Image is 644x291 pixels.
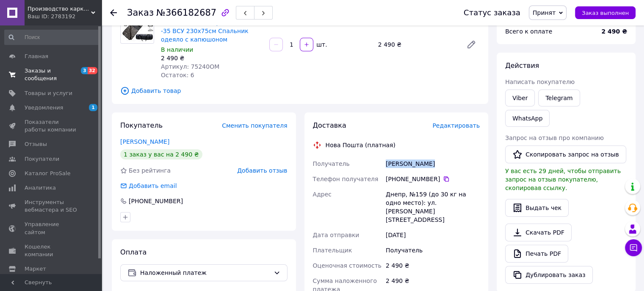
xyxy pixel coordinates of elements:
[25,184,56,192] span: Аналитика
[128,182,178,190] div: Добавить email
[119,182,178,190] div: Добавить email
[313,121,346,129] span: Доставка
[313,176,379,182] span: Телефон получателя
[25,199,78,214] span: Инструменты вебмастера и SEO
[505,145,626,163] button: Скопировать запрос на отзыв
[110,8,117,17] div: Вернуться назад
[384,187,481,227] div: Днепр, №159 (до 30 кг на одно место): ул. [PERSON_NAME][STREET_ADDRESS]
[464,8,520,17] div: Статус заказа
[25,140,47,148] span: Отзывы
[28,13,102,20] div: Ваш ID: 2783192
[161,63,219,70] span: Артикул: 75240ОМ
[601,28,627,35] b: 2 490 ₴
[156,8,216,18] span: №366182687
[129,167,171,174] span: Без рейтинга
[120,138,169,145] a: [PERSON_NAME]
[505,62,539,70] span: Действия
[314,40,328,49] div: шт.
[28,5,91,13] span: Производство каркасно-тентовых конструкций компания SuperTent
[140,268,270,277] span: Наложенный платеж
[582,10,629,16] span: Заказ выполнен
[323,141,398,149] div: Нова Пошта (платная)
[25,265,46,273] span: Маркет
[25,90,72,97] span: Товары и услуги
[505,266,593,284] button: Дублировать заказ
[222,122,287,129] span: Сменить покупателя
[625,239,642,256] button: Чат с покупателем
[463,36,480,53] a: Редактировать
[386,175,480,183] div: [PHONE_NUMBER]
[25,243,78,258] span: Кошелек компании
[313,232,359,238] span: Дата отправки
[575,6,636,19] button: Заказ выполнен
[161,46,193,53] span: В наличии
[161,54,263,62] div: 2 490 ₴
[127,8,154,18] span: Заказ
[505,224,572,241] a: Скачать PDF
[313,160,350,167] span: Получатель
[375,39,459,50] div: 2 490 ₴
[384,243,481,258] div: Получатель
[25,104,63,112] span: Уведомления
[505,110,550,127] a: WhatsApp
[237,167,287,174] span: Добавить отзыв
[161,11,255,43] a: Спальный мешок зимний военный водонепроницаемый -35 ВСУ 230х75см Спальник одеяло с капюшоном
[313,191,332,198] span: Адрес
[25,67,78,82] span: Заказы и сообщения
[25,170,70,177] span: Каталог ProSale
[25,118,78,134] span: Показатели работы компании
[505,78,575,85] span: Написать покупателю
[313,247,352,254] span: Плательщик
[25,221,78,236] span: Управление сайтом
[505,134,604,141] span: Запрос на отзыв про компанию
[120,248,146,256] span: Оплата
[120,86,480,95] span: Добавить товар
[538,90,580,106] a: Telegram
[533,9,556,16] span: Принят
[128,197,184,205] div: [PHONE_NUMBER]
[120,149,202,159] div: 1 заказ у вас на 2 490 ₴
[505,168,621,191] span: У вас есть 29 дней, чтобы отправить запрос на отзыв покупателю, скопировав ссылку.
[432,122,480,129] span: Редактировать
[25,155,59,163] span: Покупатели
[505,28,552,35] span: Всего к оплате
[88,67,97,74] span: 32
[384,258,481,273] div: 2 490 ₴
[161,72,194,78] span: Остаток: 6
[505,245,568,263] a: Печать PDF
[120,121,163,129] span: Покупатель
[384,156,481,171] div: [PERSON_NAME]
[89,104,97,111] span: 1
[505,199,569,217] button: Выдать чек
[505,90,535,106] a: Viber
[121,12,154,41] img: Спальный мешок зимний военный водонепроницаемый -35 ВСУ 230х75см Спальник одеяло с капюшоном
[384,227,481,243] div: [DATE]
[81,67,88,74] span: 3
[313,262,382,269] span: Оценочная стоимость
[4,30,100,45] input: Поиск
[25,53,48,60] span: Главная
